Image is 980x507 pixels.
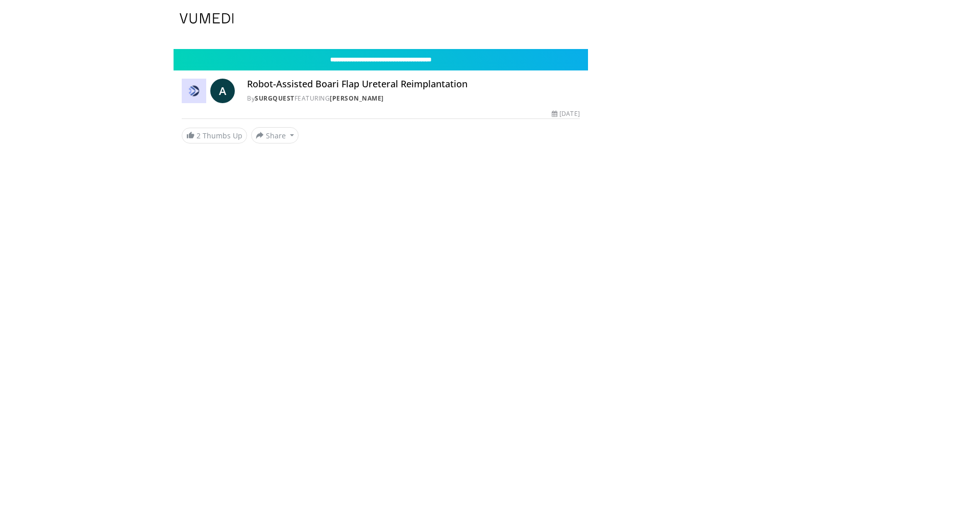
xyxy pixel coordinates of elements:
a: 2 Thumbs Up [182,128,247,143]
div: By FEATURING [247,94,580,103]
img: Surgquest [182,79,206,103]
button: Share [251,127,299,143]
a: A [210,79,235,103]
a: Surgquest [255,94,295,103]
span: 2 [197,131,201,140]
h4: Robot-Assisted Boari Flap Ureteral Reimplantation [247,79,580,90]
img: VuMedi Logo [180,13,234,23]
div: [DATE] [552,109,579,118]
a: [PERSON_NAME] [330,94,384,103]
